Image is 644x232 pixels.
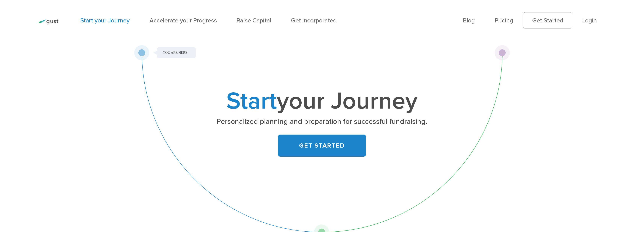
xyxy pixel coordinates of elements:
[37,19,58,25] img: Gust Logo
[187,90,457,112] h1: your Journey
[226,87,277,115] span: Start
[278,135,366,157] a: GET STARTED
[291,17,337,24] a: Get Incorporated
[523,12,572,28] a: Get Started
[237,17,271,24] a: Raise Capital
[495,17,513,24] a: Pricing
[582,17,597,24] a: Login
[463,17,475,24] a: Blog
[80,17,130,24] a: Start your Journey
[149,17,217,24] a: Accelerate your Progress
[189,117,455,126] p: Personalized planning and preparation for successful fundraising.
